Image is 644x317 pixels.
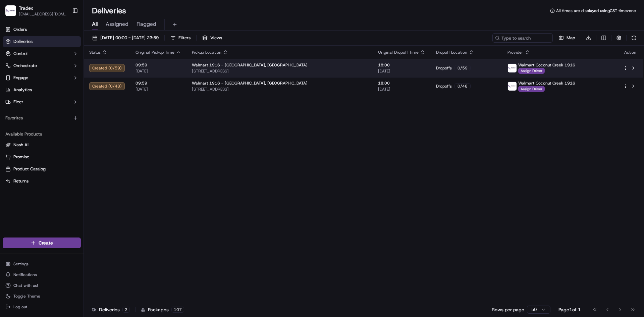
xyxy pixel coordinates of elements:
[89,50,101,55] span: Status
[3,292,81,301] button: Toggle Theme
[5,142,78,148] a: Nash AI
[171,307,184,313] div: 107
[567,35,575,41] span: Map
[47,113,81,119] a: Powered byPylon
[3,302,81,312] button: Log out
[555,33,578,43] button: Map
[558,306,581,313] div: Page 1 of 1
[5,154,78,160] a: Promise
[167,33,194,43] button: Filters
[3,24,81,35] a: Orders
[436,65,452,71] span: Dropoffs
[13,154,29,160] span: Promise
[378,62,425,68] span: 18:00
[3,270,81,279] button: Notifications
[23,64,110,71] div: Start new chat
[63,97,108,104] span: API Documentation
[19,11,67,17] button: [EMAIL_ADDRESS][DOMAIN_NAME]
[13,178,29,184] span: Returns
[137,20,156,28] span: Flagged
[13,294,40,299] span: Toggle Theme
[378,81,425,86] span: 18:00
[4,95,54,107] a: 📗Knowledge Base
[13,166,46,172] span: Product Catalog
[13,27,27,33] span: Orders
[178,35,191,41] span: Filters
[57,98,62,103] div: 💻
[3,237,81,248] button: Create
[3,281,81,290] button: Chat with us!
[13,39,33,45] span: Deliveries
[13,99,23,105] span: Fleet
[508,64,517,72] img: 1679586894394
[192,81,308,86] span: Walmart 1916 - [GEOGRAPHIC_DATA], [GEOGRAPHIC_DATA]
[13,87,32,93] span: Analytics
[210,35,222,41] span: Views
[3,48,81,59] button: Control
[5,166,78,172] a: Product Catalog
[92,306,130,313] div: Deliveries
[192,68,367,74] span: [STREET_ADDRESS]
[7,64,19,76] img: 1736555255976-a54dd68f-1ca7-489b-9aae-adbdc363a1c4
[518,62,575,68] span: Walmart Coconut Creek 1916
[19,5,33,11] button: Tradex
[5,178,78,184] a: Returns
[13,51,28,57] span: Control
[492,306,524,313] p: Rows per page
[13,304,27,310] span: Log out
[454,65,471,71] div: 0 / 59
[518,81,575,86] span: Walmart Coconut Creek 1916
[92,5,126,16] h1: Deliveries
[192,50,221,55] span: Pickup Location
[3,60,81,71] button: Orchestrate
[492,33,553,43] input: Type to search
[3,36,81,47] a: Deliveries
[378,87,425,92] span: [DATE]
[436,84,452,89] span: Dropoffs
[3,129,81,140] div: Available Products
[23,71,85,76] div: We're available if you need us!
[192,62,308,68] span: Walmart 1916 - [GEOGRAPHIC_DATA], [GEOGRAPHIC_DATA]
[507,50,523,55] span: Provider
[623,50,637,55] div: Action
[89,33,162,43] button: [DATE] 00:00 - [DATE] 23:59
[13,142,29,148] span: Nash AI
[436,50,467,55] span: Dropoff Location
[17,43,121,50] input: Got a question? Start typing here...
[106,20,128,28] span: Assigned
[114,66,122,74] button: Start new chat
[3,85,81,95] a: Analytics
[13,97,51,104] span: Knowledge Base
[136,62,181,68] span: 09:59
[556,8,636,13] span: All times are displayed using CST timezone
[3,3,69,19] button: TradexTradex[EMAIL_ADDRESS][DOMAIN_NAME]
[3,164,81,174] button: Product Catalog
[7,27,122,38] p: Welcome 👋
[3,176,81,187] button: Returns
[13,272,37,277] span: Notifications
[54,95,110,107] a: 💻API Documentation
[3,97,81,107] button: Fleet
[141,306,184,313] div: Packages
[136,50,174,55] span: Original Pickup Time
[67,114,81,119] span: Pylon
[454,83,471,89] div: 0 / 48
[518,68,545,74] span: Assign Driver
[378,68,425,74] span: [DATE]
[199,33,225,43] button: Views
[13,75,28,81] span: Engage
[3,259,81,269] button: Settings
[3,152,81,162] button: Promise
[13,63,37,69] span: Orchestrate
[518,86,545,92] span: Assign Driver
[136,87,181,92] span: [DATE]
[5,5,16,16] img: Tradex
[192,87,367,92] span: [STREET_ADDRESS]
[136,81,181,86] span: 09:59
[13,261,29,267] span: Settings
[629,33,639,43] button: Refresh
[122,307,130,313] div: 2
[378,50,419,55] span: Original Dropoff Time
